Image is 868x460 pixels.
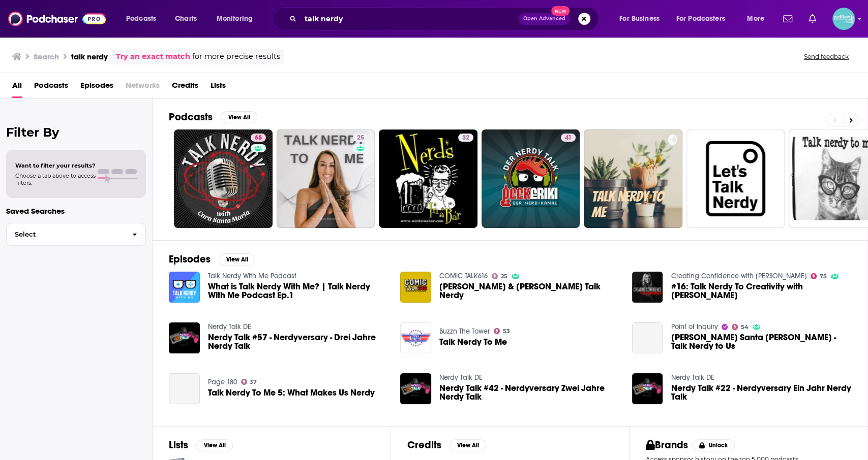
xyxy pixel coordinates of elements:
h2: Podcasts [169,111,213,123]
span: 25 [501,274,507,279]
a: 25 [353,134,368,142]
div: Search podcasts, credits, & more... [282,7,609,30]
span: #16: Talk Nerdy To Creativity with [PERSON_NAME] [671,282,851,300]
span: Monitoring [217,12,253,26]
img: #16: Talk Nerdy To Creativity with Jen Friel [632,272,663,303]
a: 54 [732,324,749,330]
a: Show notifications dropdown [804,10,820,27]
h3: Search [34,52,59,61]
input: Search podcasts, credits, & more... [301,11,519,27]
span: Logged in as JessicaPellien [832,8,855,30]
span: Episodes [80,77,113,98]
a: Nerdy Talk #57 - Nerdyversary - Drei Jahre Nerdy Talk [208,333,388,350]
button: open menu [209,11,266,27]
h2: Filter By [6,125,146,140]
a: 32 [379,129,477,228]
span: All [12,77,22,98]
span: 68 [255,133,262,143]
button: open menu [119,11,169,27]
span: 75 [820,274,827,279]
h3: talk nerdy [71,52,108,61]
button: View All [196,439,233,451]
a: Point of Inquiry [671,322,717,331]
a: 37 [241,379,257,385]
a: Show notifications dropdown [779,10,796,27]
span: 54 [741,325,749,330]
img: What is Talk Nerdy With Me? | Talk Nerdy With Me Podcast Ep.1 [169,272,200,303]
a: Talk Nerdy To Me 5: What Makes Us Nerdy [208,388,375,397]
span: Podcasts [126,12,156,26]
a: Credits [172,77,198,98]
button: View All [450,439,486,451]
img: Talk Nerdy To Me [400,322,431,353]
a: 75 [811,273,827,279]
a: Talk Nerdy To Me 5: What Makes Us Nerdy [169,373,200,404]
button: Select [6,223,146,246]
a: Podcasts [34,77,68,98]
a: Creating Confidence with Heather Monahan [671,272,806,280]
span: 37 [250,380,257,384]
a: Charts [168,11,203,27]
span: For Business [619,12,660,26]
a: Lists [211,77,226,98]
img: Matt & Steve Talk Nerdy [400,272,431,303]
span: Want to filter your results? [15,162,96,169]
a: Talk Nerdy With Me Podcast [208,272,296,280]
a: 41 [482,129,580,228]
button: View All [219,253,255,266]
a: #16: Talk Nerdy To Creativity with Jen Friel [671,282,851,300]
a: Nerdy Talk DE [439,373,483,382]
span: for more precise results [192,51,280,62]
a: 53 [494,328,510,334]
a: 68 [174,129,273,228]
span: Select [7,231,124,238]
img: Nerdy Talk #57 - Nerdyversary - Drei Jahre Nerdy Talk [169,322,200,353]
span: 53 [503,329,510,334]
a: Nerdy Talk DE [208,322,251,331]
a: COMIC TALK616 [439,272,488,280]
a: Nerdy Talk #22 - Nerdyversary Ein Jahr Nerdy Talk [671,384,851,401]
a: 25 [492,273,507,279]
a: Cara Santa Maria - Talk Nerdy to Us [671,333,851,350]
span: For Podcasters [676,12,725,26]
img: Nerdy Talk #22 - Nerdyversary Ein Jahr Nerdy Talk [632,373,663,404]
span: Networks [126,77,160,98]
button: Send feedback [801,52,852,61]
a: Matt & Steve Talk Nerdy [439,282,620,300]
span: Open Advanced [523,16,565,21]
span: More [747,12,764,26]
span: 32 [462,133,469,143]
button: open menu [740,11,777,27]
h2: Brands [646,439,688,451]
span: 25 [357,133,364,143]
a: PodcastsView All [169,111,257,123]
button: Show profile menu [832,8,855,30]
a: Talk Nerdy To Me [439,338,507,346]
span: New [551,6,570,16]
button: Unlock [692,439,735,451]
img: Nerdy Talk #42 - Nerdyversary Zwei Jahre Nerdy Talk [400,373,431,404]
a: Cara Santa Maria - Talk Nerdy to Us [632,322,663,353]
a: 25 [277,129,375,228]
p: Saved Searches [6,206,146,216]
a: 32 [458,134,473,142]
a: Nerdy Talk #42 - Nerdyversary Zwei Jahre Nerdy Talk [439,384,620,401]
a: CreditsView All [407,439,486,451]
a: What is Talk Nerdy With Me? | Talk Nerdy With Me Podcast Ep.1 [208,282,388,300]
a: Try an exact match [116,51,190,62]
img: Podchaser - Follow, Share and Rate Podcasts [8,9,106,28]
